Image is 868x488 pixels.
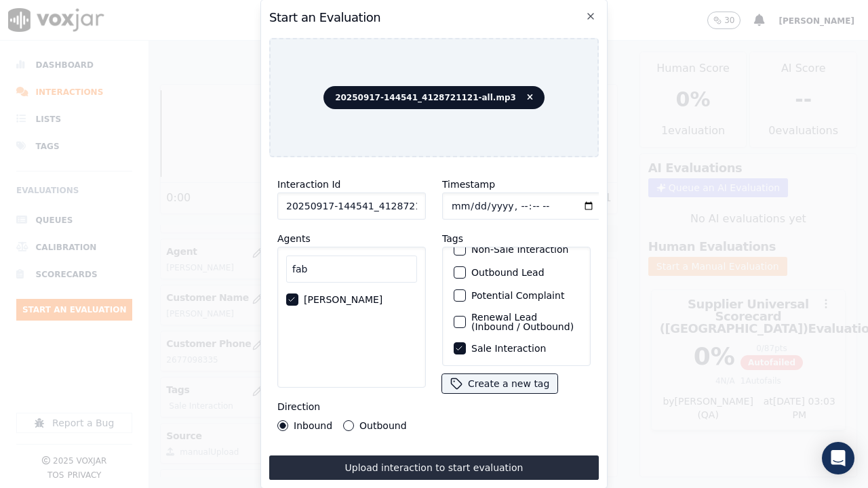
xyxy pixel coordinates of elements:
[442,374,557,393] button: Create a new tag
[294,421,332,430] label: Inbound
[471,312,579,331] label: Renewal Lead (Inbound / Outbound)
[269,8,599,27] h2: Start an Evaluation
[323,86,545,109] span: 20250917-144541_4128721121-all.mp3
[269,455,599,480] button: Upload interaction to start evaluation
[277,192,426,220] input: reference id, file name, etc
[471,245,568,254] label: Non-Sale Interaction
[471,344,546,353] label: Sale Interaction
[471,291,564,300] label: Potential Complaint
[277,179,340,190] label: Interaction Id
[277,233,311,244] label: Agents
[442,233,463,244] label: Tags
[822,442,854,474] div: Open Intercom Messenger
[471,268,545,277] label: Outbound Lead
[304,295,382,304] label: [PERSON_NAME]
[359,421,406,430] label: Outbound
[277,401,320,412] label: Direction
[442,179,495,190] label: Timestamp
[286,256,417,283] input: Search Agents...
